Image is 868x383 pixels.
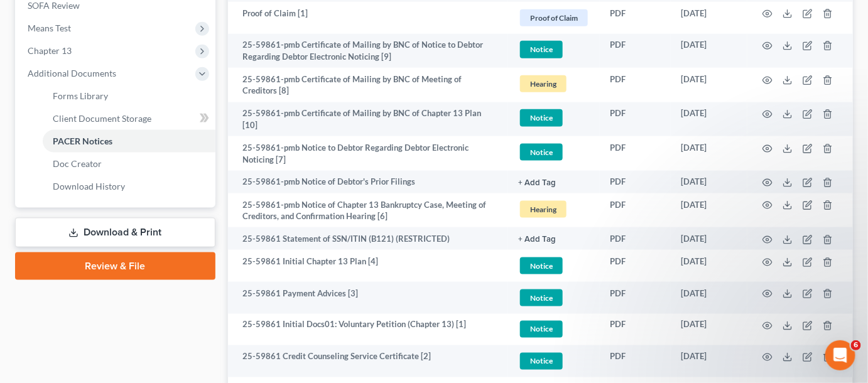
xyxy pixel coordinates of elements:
td: 25-59861 Initial Chapter 13 Plan [4] [228,250,509,282]
a: + Add Tag [518,176,590,188]
td: 25-59861 Payment Advices [3] [228,282,509,314]
a: Download & Print [15,218,215,247]
iframe: Intercom live chat [825,340,855,370]
td: 25-59861-pmb Notice of Debtor's Prior Filings [228,171,509,193]
a: Proof of Claim [518,8,590,28]
td: [DATE] [671,68,747,102]
a: Notice [518,142,590,163]
a: Notice [518,351,590,372]
td: [DATE] [671,227,747,250]
td: 25-59861 Statement of SSN/ITIN (B121) (RESTRICTED) [228,227,509,250]
a: Notice [518,319,590,340]
td: 25-59861 Credit Counseling Service Certificate [2] [228,345,509,377]
span: Forms Library [53,90,108,101]
td: PDF [600,34,671,68]
td: [DATE] [671,314,747,346]
a: Review & File [15,252,215,280]
span: Download History [53,181,125,191]
a: + Add Tag [518,233,590,245]
td: [DATE] [671,193,747,228]
span: PACER Notices [53,136,112,146]
a: Hearing [518,199,590,220]
span: Notice [520,41,563,58]
span: Additional Documents [28,68,116,78]
td: [DATE] [671,34,747,68]
td: [DATE] [671,102,747,137]
a: Notice [518,39,590,60]
span: Notice [520,353,563,370]
span: Doc Creator [53,158,102,169]
a: PACER Notices [43,130,215,153]
td: PDF [600,171,671,193]
button: + Add Tag [518,235,556,244]
a: Doc Creator [43,153,215,175]
span: Notice [520,257,563,274]
a: Download History [43,175,215,198]
a: Notice [518,256,590,276]
span: Proof of Claim [520,9,588,26]
span: Notice [520,144,563,161]
span: Hearing [520,75,567,92]
td: [DATE] [671,282,747,314]
td: PDF [600,345,671,377]
td: PDF [600,102,671,137]
td: PDF [600,227,671,250]
span: Notice [520,289,563,306]
span: Notice [520,321,563,338]
td: 25-59861 Initial Docs01: Voluntary Petition (Chapter 13) [1] [228,314,509,346]
td: 25-59861-pmb Certificate of Mailing by BNC of Notice to Debtor Regarding Debtor Electronic Notici... [228,34,509,68]
td: [DATE] [671,136,747,171]
td: PDF [600,68,671,102]
td: PDF [600,193,671,228]
span: Client Document Storage [53,113,151,124]
a: Client Document Storage [43,107,215,130]
td: PDF [600,2,671,34]
td: PDF [600,250,671,282]
span: Hearing [520,201,567,218]
td: [DATE] [671,345,747,377]
td: 25-59861-pmb Notice to Debtor Regarding Debtor Electronic Noticing [7] [228,136,509,171]
a: Forms Library [43,85,215,107]
td: [DATE] [671,2,747,34]
span: Notice [520,109,563,126]
td: [DATE] [671,171,747,193]
td: PDF [600,314,671,346]
span: Chapter 13 [28,45,72,56]
td: [DATE] [671,250,747,282]
a: Hearing [518,73,590,94]
td: PDF [600,136,671,171]
td: 25-59861-pmb Certificate of Mailing by BNC of Meeting of Creditors [8] [228,68,509,102]
button: + Add Tag [518,179,556,187]
td: 25-59861-pmb Notice of Chapter 13 Bankruptcy Case, Meeting of Creditors, and Confirmation Hearing... [228,193,509,228]
td: 25-59861-pmb Certificate of Mailing by BNC of Chapter 13 Plan [10] [228,102,509,137]
td: Proof of Claim [1] [228,2,509,34]
a: Notice [518,107,590,128]
span: 6 [851,340,861,350]
td: PDF [600,282,671,314]
a: Notice [518,288,590,308]
span: Means Test [28,23,71,33]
